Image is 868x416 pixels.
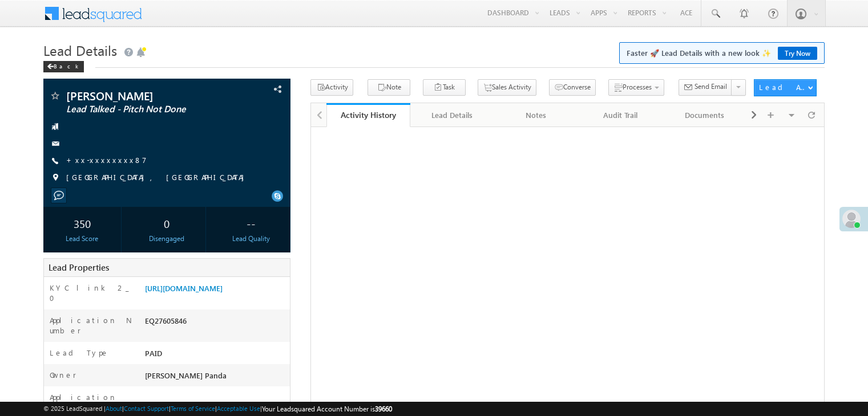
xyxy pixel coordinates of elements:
a: Activity History [326,103,410,127]
a: Try Now [778,47,817,60]
div: Back [43,61,84,72]
button: Processes [608,79,664,96]
span: Faster 🚀 Lead Details with a new look ✨ [627,47,817,59]
div: 350 [46,213,118,234]
button: Task [423,79,466,96]
label: Owner [50,370,76,380]
span: Send Email [695,81,727,92]
a: About [106,405,122,412]
a: Notes [495,103,579,127]
a: Audit Trail [579,103,663,127]
a: Back [43,60,90,70]
div: 0 [131,213,203,234]
label: Lead Type [50,348,109,358]
span: © 2025 LeadSquared | | | | | [43,403,392,414]
span: [PERSON_NAME] [66,90,219,101]
label: Application Status [50,392,133,413]
div: Notes [504,108,568,122]
span: [PERSON_NAME] Panda [145,370,227,380]
div: Lead Details [419,108,484,122]
button: Note [368,79,410,96]
span: 39660 [375,405,392,413]
div: Lead Score [46,234,118,244]
div: Audit Trail [588,108,652,122]
span: Lead Properties [49,262,109,273]
div: PAID [142,348,290,364]
label: Application Number [50,315,133,336]
button: Activity [310,79,353,96]
span: Your Leadsquared Account Number is [262,405,392,413]
div: Lead Actions [759,82,808,92]
button: Lead Actions [754,79,817,96]
div: Activity History [335,109,402,120]
div: -- [215,213,287,234]
span: Processes [623,83,652,91]
label: KYC link 2_0 [50,283,133,303]
div: Documents [672,108,737,122]
div: EQ27605846 [142,315,290,331]
a: Acceptable Use [217,405,260,412]
div: Lead Quality [215,234,287,244]
button: Send Email [679,79,732,96]
span: Lead Talked - Pitch Not Done [66,104,219,115]
a: Contact Support [124,405,169,412]
a: Documents [663,103,747,127]
a: +xx-xxxxxxxx87 [66,155,147,165]
button: Converse [549,79,596,96]
a: Terms of Service [171,405,215,412]
span: Lead Details [43,41,117,59]
span: [GEOGRAPHIC_DATA], [GEOGRAPHIC_DATA] [66,172,250,183]
a: [URL][DOMAIN_NAME] [145,283,223,293]
a: Lead Details [410,103,494,127]
div: Disengaged [131,234,203,244]
button: Sales Activity [478,79,536,96]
